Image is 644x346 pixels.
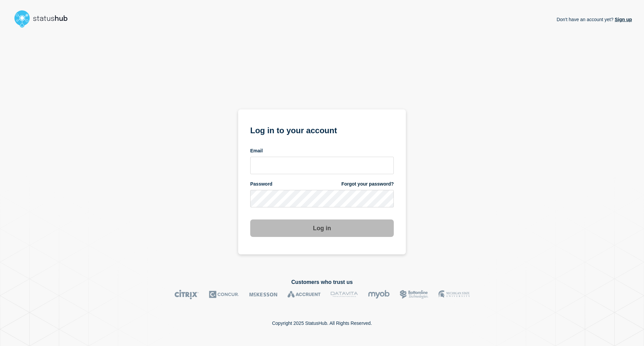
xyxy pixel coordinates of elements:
[287,290,321,299] img: Accruent logo
[400,290,428,299] img: Bottomline logo
[272,320,372,326] p: Copyright 2025 StatusHub. All Rights Reserved.
[250,190,394,207] input: password input
[250,148,263,154] span: Email
[341,181,394,187] a: Forgot your password?
[250,157,394,174] input: email input
[438,290,470,299] img: MSU logo
[174,290,199,299] img: Citrix logo
[209,290,239,299] img: Concur logo
[368,290,390,299] img: myob logo
[249,290,277,299] img: McKesson logo
[250,219,394,237] button: Log in
[250,181,272,187] span: Password
[613,17,632,22] a: Sign up
[12,279,632,285] h2: Customers who trust us
[331,290,358,299] img: DataVita logo
[250,123,394,136] h1: Log in to your account
[556,11,632,28] p: Don't have an account yet?
[12,8,76,30] img: StatusHub logo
